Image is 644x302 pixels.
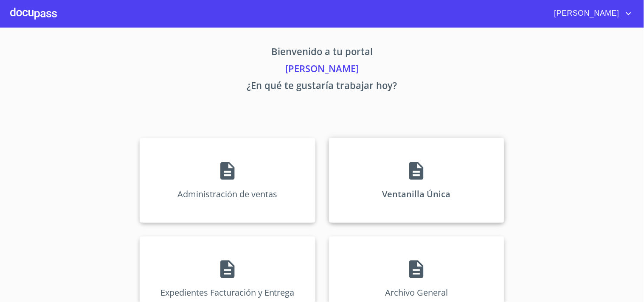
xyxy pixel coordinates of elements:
p: Bienvenido a tu portal [61,45,584,62]
p: Expedientes Facturación y Entrega [160,287,295,298]
p: Administración de ventas [177,188,277,200]
p: Archivo General [385,287,448,298]
p: ¿En qué te gustaría trabajar hoy? [61,78,584,95]
span: [PERSON_NAME] [548,7,624,20]
button: account of current user [548,7,634,20]
p: [PERSON_NAME] [61,62,584,78]
p: Ventanilla Única [382,188,451,200]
